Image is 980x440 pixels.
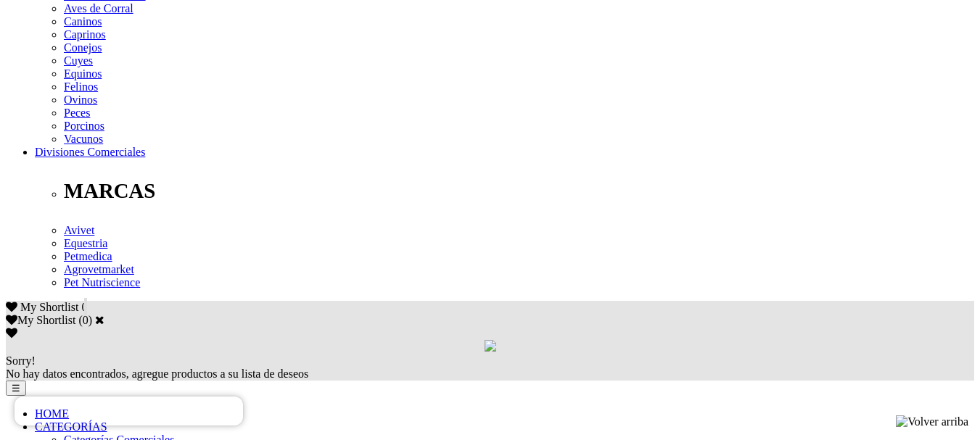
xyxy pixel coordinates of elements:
img: loading.gif [485,340,496,352]
a: Caninos [64,15,102,28]
label: 0 [83,314,88,326]
p: MARCAS [64,179,974,203]
a: Equestria [64,237,107,249]
a: Caprinos [64,28,106,41]
a: Ovinos [64,94,97,106]
a: Petmedica [64,250,112,262]
a: Cerrar [95,314,104,325]
a: Pet Nutriscience [64,276,140,289]
span: 0 [81,301,87,313]
img: Volver arriba [896,415,968,428]
div: No hay datos encontrados, agregue productos a su lista de deseos [6,354,974,381]
label: My Shortlist [6,314,75,326]
a: Porcinos [64,120,104,132]
span: Sorry! [6,354,36,367]
a: Agrovetmarket [64,263,134,275]
a: Equinos [64,67,102,80]
span: My Shortlist [20,301,78,313]
iframe: Brevo live chat [15,397,243,426]
button: ☰ [6,381,26,396]
a: Peces [64,107,90,119]
a: Conejos [64,41,102,54]
a: Aves de Corral [64,2,133,14]
a: CATEGORÍAS [35,420,107,433]
a: Avivet [64,224,94,236]
a: Vacunos [64,133,103,145]
a: Divisiones Comerciales [35,146,145,158]
a: Felinos [64,80,98,93]
a: Cuyes [64,54,93,67]
span: ( ) [78,314,92,326]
